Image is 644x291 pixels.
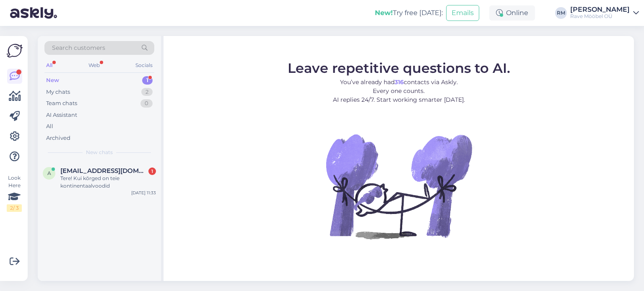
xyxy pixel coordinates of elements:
[44,60,54,71] div: All
[375,8,443,18] div: Try free [DATE]:
[570,13,630,20] div: Rave Mööbel OÜ
[46,76,59,85] div: New
[570,6,630,13] div: [PERSON_NAME]
[140,99,153,108] div: 0
[52,44,105,52] span: Search customers
[86,149,113,156] span: New chats
[47,170,51,176] span: a
[7,204,22,212] div: 2 / 3
[489,5,535,21] div: Online
[60,175,156,190] div: Tere! Kui kõrged on teie kontinentaalvoodid
[446,5,479,21] button: Emails
[288,77,510,104] p: You’ve already had contacts via Askly. Every one counts. AI replies 24/7. Start working smarter [...
[323,111,474,261] img: No Chat active
[46,134,70,142] div: Archived
[46,122,53,131] div: All
[375,9,393,17] b: New!
[7,43,23,59] img: Askly Logo
[131,190,156,196] div: [DATE] 11:33
[141,88,153,96] div: 2
[570,6,639,20] a: [PERSON_NAME]Rave Mööbel OÜ
[288,59,510,76] span: Leave repetitive questions to AI.
[555,7,567,19] div: RM
[142,76,153,85] div: 1
[46,99,77,108] div: Team chats
[7,174,22,212] div: Look Here
[395,78,404,85] b: 316
[46,111,77,119] div: AI Assistant
[87,60,101,71] div: Web
[60,167,148,175] span: aunekas@gmail.com
[148,167,156,175] div: 1
[46,88,70,96] div: My chats
[134,60,154,71] div: Socials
